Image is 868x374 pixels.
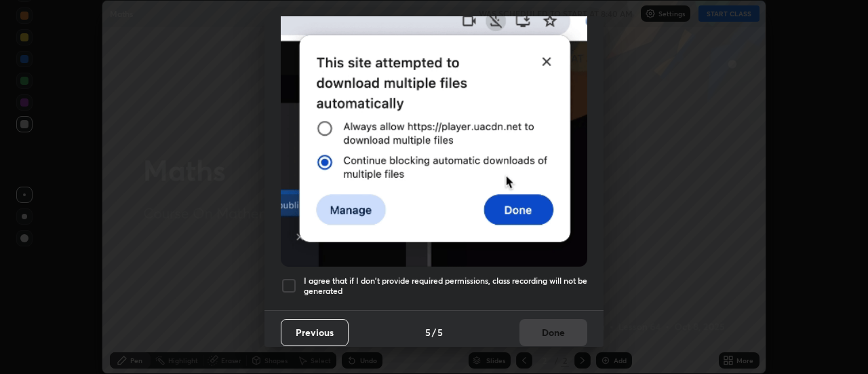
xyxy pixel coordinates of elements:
[281,319,349,346] button: Previous
[304,276,587,297] h5: I agree that if I don't provide required permissions, class recording will not be generated
[425,325,431,339] h4: 5
[437,325,443,339] h4: 5
[432,325,436,339] h4: /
